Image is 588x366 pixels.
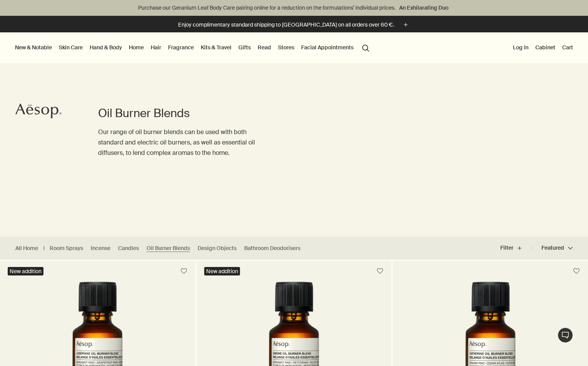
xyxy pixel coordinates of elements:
[534,42,557,52] a: Cabinet
[398,3,450,12] a: An Exhilarating Duo
[511,32,575,63] nav: supplementary
[167,42,195,52] a: Fragrance
[500,239,532,257] button: Filter
[359,40,373,55] button: Open search
[118,245,139,252] a: Candles
[147,245,190,252] a: Oil Burner Blends
[558,327,573,343] button: Chat en direct
[98,106,263,121] h1: Oil Burner Blends
[127,42,145,52] a: Home
[532,239,573,257] button: Featured
[98,127,263,158] p: Our range of oil burner blends can be used with both standard and electric oil burners, as well a...
[88,42,123,52] a: Hand & Body
[300,42,355,52] a: Facial Appointments
[8,4,580,12] p: Purchase our Geranium Leaf Body Care pairing online for a reduction on the formulations’ individu...
[256,42,273,52] a: Read
[198,245,237,252] a: Design Objects
[570,264,583,278] button: Save to cabinet
[149,42,163,52] a: Hair
[237,42,252,52] a: Gifts
[373,264,387,278] button: Save to cabinet
[277,42,296,52] button: Stores
[15,103,62,119] svg: Aesop
[204,267,240,275] div: New addition
[57,42,84,52] a: Skin Care
[50,245,83,252] a: Room Sprays
[177,264,191,278] button: Save to cabinet
[244,245,300,252] a: Bathroom Deodorisers
[91,245,110,252] a: Incense
[199,42,233,52] a: Kits & Travel
[178,20,410,29] button: Enjoy complimentary standard shipping to [GEOGRAPHIC_DATA] on all orders over 60 €.
[8,267,43,275] div: New addition
[13,32,373,63] nav: primary
[13,101,63,123] a: Aesop
[561,42,575,52] button: Cart
[13,42,53,52] button: New & Notable
[15,245,38,252] a: All Home
[178,21,394,29] p: Enjoy complimentary standard shipping to [GEOGRAPHIC_DATA] on all orders over 60 €.
[511,42,530,52] button: Log in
